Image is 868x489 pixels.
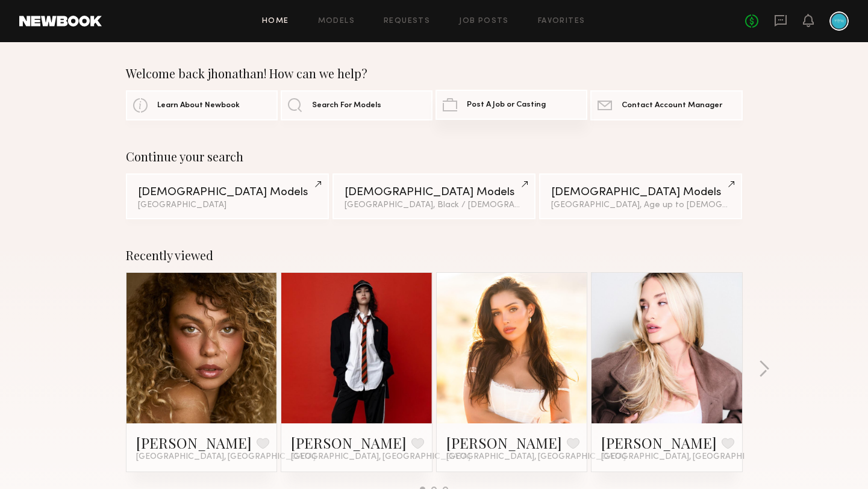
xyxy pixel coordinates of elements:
a: Favorites [538,17,585,25]
a: [PERSON_NAME] [291,433,407,452]
a: [PERSON_NAME] [446,433,562,452]
a: Requests [384,17,430,25]
a: [DEMOGRAPHIC_DATA] Models[GEOGRAPHIC_DATA] [126,173,329,219]
span: Post A Job or Casting [467,101,546,109]
a: [PERSON_NAME] [601,433,717,452]
span: [GEOGRAPHIC_DATA], [GEOGRAPHIC_DATA] [291,452,470,462]
a: Contact Account Manager [590,90,742,120]
div: Welcome back jhonathan! How can we help? [126,66,743,81]
a: Search For Models [281,90,432,120]
div: [DEMOGRAPHIC_DATA] Models [345,187,523,198]
span: Contact Account Manager [622,102,722,110]
span: [GEOGRAPHIC_DATA], [GEOGRAPHIC_DATA] [136,452,316,462]
a: [DEMOGRAPHIC_DATA] Models[GEOGRAPHIC_DATA], Age up to [DEMOGRAPHIC_DATA]. [539,173,742,219]
span: Search For Models [312,102,381,110]
a: Job Posts [459,17,509,25]
div: Recently viewed [126,248,743,263]
a: Models [318,17,355,25]
a: Post A Job or Casting [436,90,587,120]
div: Continue your search [126,149,743,164]
span: [GEOGRAPHIC_DATA], [GEOGRAPHIC_DATA] [446,452,626,462]
div: [GEOGRAPHIC_DATA], Black / [DEMOGRAPHIC_DATA] [345,201,523,210]
div: [DEMOGRAPHIC_DATA] Models [138,187,317,198]
a: [DEMOGRAPHIC_DATA] Models[GEOGRAPHIC_DATA], Black / [DEMOGRAPHIC_DATA] [333,173,535,219]
div: [DEMOGRAPHIC_DATA] Models [551,187,730,198]
a: Home [262,17,289,25]
div: [GEOGRAPHIC_DATA] [138,201,317,210]
span: Learn About Newbook [157,102,240,110]
a: [PERSON_NAME] [136,433,252,452]
a: Learn About Newbook [126,90,278,120]
div: [GEOGRAPHIC_DATA], Age up to [DEMOGRAPHIC_DATA]. [551,201,730,210]
span: [GEOGRAPHIC_DATA], [GEOGRAPHIC_DATA] [601,452,781,462]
